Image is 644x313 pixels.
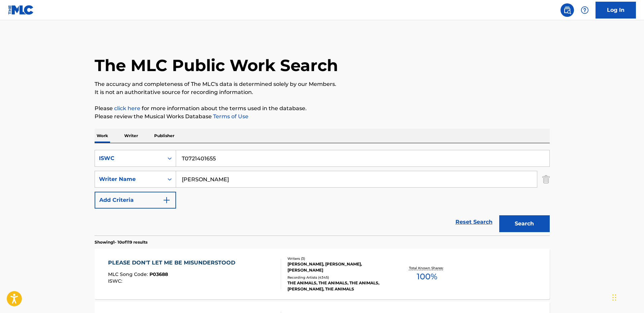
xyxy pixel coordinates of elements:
form: Search Form [95,150,550,236]
a: click here [114,105,140,112]
span: MLC Song Code : [108,271,149,277]
div: Recording Artists ( 4345 ) [287,275,389,280]
img: 9d2ae6d4665cec9f34b9.svg [163,196,171,204]
a: Public Search [561,3,574,17]
iframe: Chat Widget [610,281,644,313]
p: Please for more information about the terms used in the database. [95,104,550,113]
div: Writers ( 3 ) [287,256,389,261]
img: MLC Logo [8,5,34,15]
a: Log In [596,2,636,19]
p: Please review the Musical Works Database [95,113,550,121]
p: Showing 1 - 10 of 119 results [95,239,147,245]
p: Total Known Shares: [409,265,445,271]
span: P03688 [149,271,168,277]
a: PLEASE DON'T LET ME BE MISUNDERSTOODMLC Song Code:P03688ISWC:Writers (3)[PERSON_NAME], [PERSON_NA... [95,249,550,299]
div: THE ANIMALS, THE ANIMALS, THE ANIMALS, [PERSON_NAME], THE ANIMALS [287,280,389,292]
p: It is not an authoritative source for recording information. [95,88,550,96]
button: Search [499,215,550,232]
p: The accuracy and completeness of The MLC's data is determined solely by our Members. [95,80,550,88]
div: ISWC [99,154,160,162]
a: Reset Search [452,215,496,229]
img: search [563,6,571,14]
button: Add Criteria [95,192,176,209]
p: Publisher [152,129,176,143]
div: Help [578,3,591,17]
img: help [581,6,589,14]
h1: The MLC Public Work Search [95,55,338,75]
span: 100 % [417,271,437,283]
span: ISWC : [108,278,124,284]
img: Delete Criterion [542,171,550,188]
div: PLEASE DON'T LET ME BE MISUNDERSTOOD [108,259,239,267]
p: Work [95,129,110,143]
div: [PERSON_NAME], [PERSON_NAME], [PERSON_NAME] [287,261,389,273]
a: Terms of Use [212,113,248,120]
p: Writer [122,129,140,143]
div: Writer Name [99,175,160,183]
div: Drag [612,287,616,308]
